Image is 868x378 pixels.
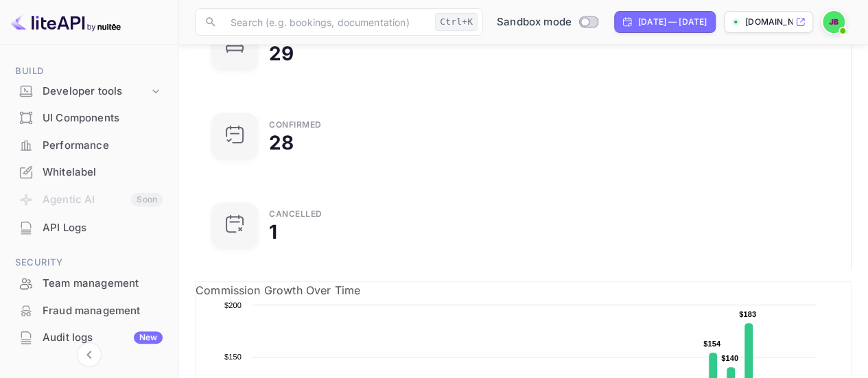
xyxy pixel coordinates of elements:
div: Fraud management [8,298,169,324]
div: UI Components [43,110,163,126]
div: Switch to Production mode [491,14,603,30]
span: Security [8,255,169,270]
div: 28 [269,133,294,152]
div: Performance [8,132,169,159]
div: Audit logsNew [8,324,169,351]
a: Performance [8,132,169,158]
input: Search (e.g. bookings, documentation) [222,8,430,36]
text: $183 [739,310,756,318]
a: UI Components [8,105,169,130]
a: Fraud management [8,298,169,323]
div: UI Components [8,105,169,132]
div: New [134,331,163,344]
div: Fraud management [43,303,163,319]
p: [DOMAIN_NAME] [745,16,793,28]
span: Sandbox mode [497,14,572,30]
text: $150 [224,353,242,361]
div: 1 [269,222,277,241]
a: Audit logsNew [8,324,169,350]
div: Whitelabel [43,165,163,180]
div: Team management [8,270,169,297]
div: [DATE] — [DATE] [638,16,707,28]
img: LiteAPI logo [11,11,121,33]
div: CANCELLED [269,210,322,218]
div: Audit logs [43,330,163,346]
div: Performance [43,138,163,154]
div: Whitelabel [8,159,169,186]
text: $154 [703,340,721,348]
div: API Logs [8,215,169,241]
a: API Logs [8,215,169,240]
button: Collapse navigation [77,342,102,367]
div: Developer tools [8,80,169,104]
span: Build [8,64,169,79]
div: Team management [43,276,163,292]
span: Commission Growth Over Time [196,283,360,297]
div: Developer tools [43,84,149,99]
div: Confirmed [269,121,322,129]
div: API Logs [43,220,163,236]
text: $200 [224,301,242,309]
a: Team management [8,270,169,296]
a: Whitelabel [8,159,169,185]
img: Justin Bossi [823,11,845,33]
div: 29 [269,44,294,63]
div: Ctrl+K [435,13,478,31]
text: $140 [721,354,738,362]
